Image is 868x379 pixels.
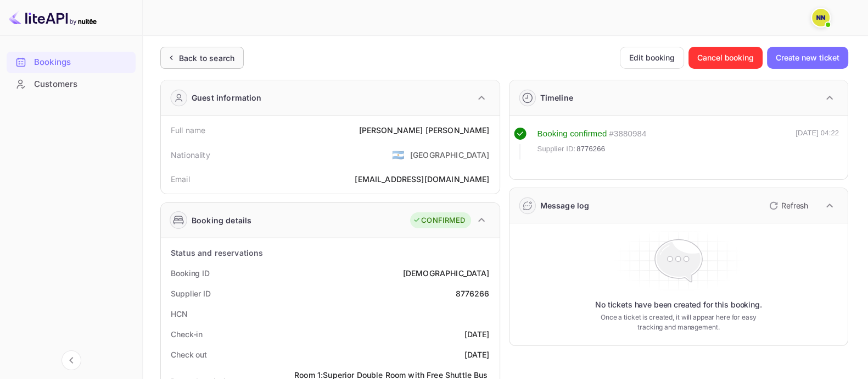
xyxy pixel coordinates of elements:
div: Customers [34,78,130,91]
div: Supplier ID [171,288,211,299]
div: [DEMOGRAPHIC_DATA] [403,267,490,279]
div: Guest information [192,92,262,103]
p: No tickets have been created for this booking. [595,299,762,310]
div: Customers [7,74,136,95]
div: CONFIRMED [413,215,465,226]
div: [EMAIL_ADDRESS][DOMAIN_NAME] [355,173,489,185]
div: Nationality [171,149,210,161]
button: Create new ticket [767,47,848,69]
div: [PERSON_NAME] [PERSON_NAME] [359,124,489,136]
button: Edit booking [620,47,684,69]
div: Full name [171,124,205,136]
div: # 3880984 [609,128,646,140]
div: Booking details [192,215,251,226]
div: Bookings [7,52,136,73]
div: Bookings [34,56,130,69]
div: Booking ID [171,267,210,279]
div: Booking confirmed [537,128,607,140]
div: Email [171,173,190,185]
span: United States [392,145,405,164]
div: Check out [171,349,207,360]
p: Once a ticket is created, it will appear here for easy tracking and management. [588,312,769,332]
img: LiteAPI logo [9,9,97,26]
div: [DATE] [464,349,490,360]
div: Check-in [171,328,203,340]
div: Back to search [179,52,234,64]
div: [DATE] 04:22 [796,128,839,160]
span: 8776266 [576,144,605,155]
a: Customers [7,74,136,94]
div: Message log [540,200,590,211]
div: Status and reservations [171,247,263,259]
div: [DATE] [464,328,490,340]
a: Bookings [7,52,136,72]
div: 8776266 [455,288,489,299]
img: N/A N/A [812,9,830,26]
div: HCN [171,308,188,320]
p: Refresh [781,200,808,211]
div: [GEOGRAPHIC_DATA] [410,149,490,161]
div: Timeline [540,92,573,103]
button: Refresh [763,197,813,215]
button: Collapse navigation [61,350,81,370]
span: Supplier ID: [537,144,576,155]
button: Cancel booking [688,47,763,69]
